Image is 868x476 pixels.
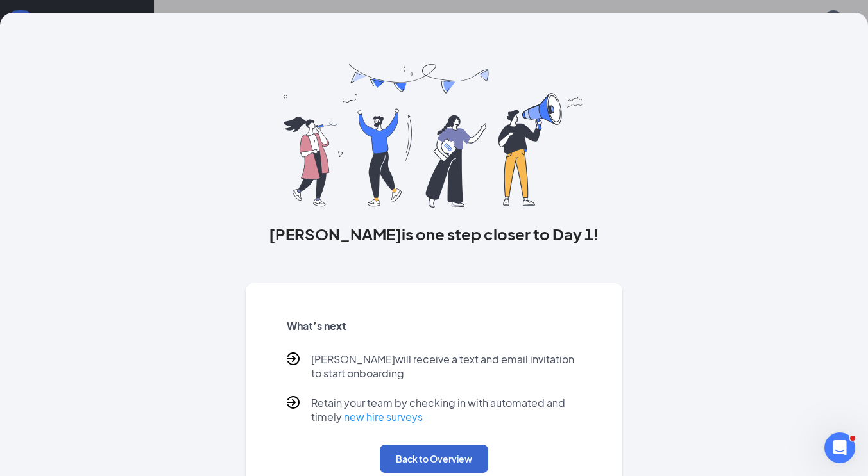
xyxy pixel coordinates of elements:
[311,396,581,424] p: Retain your team by checking in with automated and timely
[380,445,488,473] button: Back to Overview
[824,432,855,463] iframe: Intercom live chat
[344,410,423,423] a: new hire surveys
[311,352,581,381] p: [PERSON_NAME] will receive a text and email invitation to start onboarding
[246,223,622,245] h3: [PERSON_NAME] is one step closer to Day 1!
[287,319,581,333] h5: What’s next
[284,64,584,208] img: you are all set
